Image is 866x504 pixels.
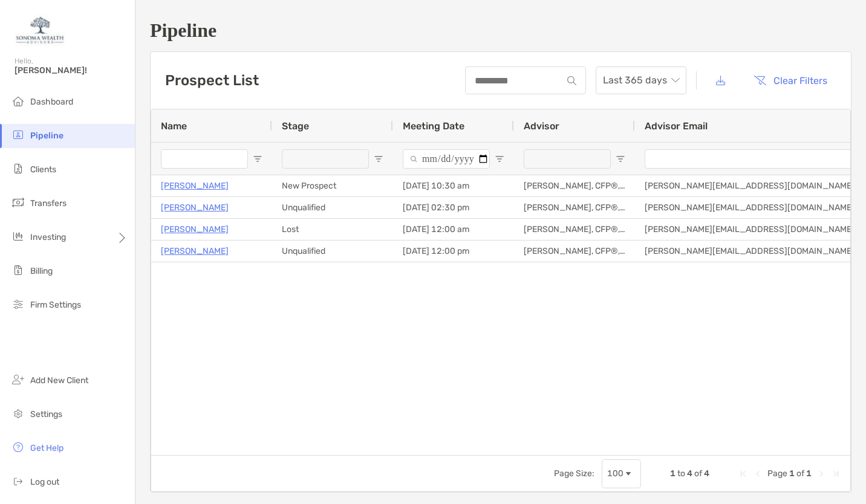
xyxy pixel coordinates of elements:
span: of [694,468,702,479]
a: [PERSON_NAME] [161,244,229,259]
div: [PERSON_NAME], CFP®, AIF® [514,197,635,218]
input: Name Filter Input [161,149,248,169]
input: Meeting Date Filter Input [403,149,490,169]
div: [PERSON_NAME], CFP®, AIF® [514,175,635,196]
span: Log out [30,477,59,487]
span: Investing [30,232,66,242]
div: Next Page [816,469,826,479]
span: Get Help [30,443,63,453]
div: Page Size [602,459,641,488]
div: Unqualified [272,241,393,262]
span: Advisor Email [645,120,708,132]
span: Transfers [30,198,67,208]
span: 1 [789,468,795,479]
span: Name [161,120,187,132]
img: clients icon [11,161,25,176]
button: Open Filter Menu [616,154,625,164]
img: Zoe Logo [15,5,66,48]
button: Clear Filters [744,67,836,94]
span: Settings [30,409,62,419]
span: Billing [30,266,53,276]
a: [PERSON_NAME] [161,222,229,237]
span: of [796,468,804,479]
div: Last Page [831,469,841,479]
div: Previous Page [753,469,763,479]
div: Page Size: [554,468,594,479]
img: pipeline icon [11,128,25,142]
img: transfers icon [11,195,25,210]
span: to [677,468,685,479]
div: Unqualified [272,197,393,218]
span: Dashboard [30,97,73,107]
img: logout icon [11,474,25,488]
div: [PERSON_NAME], CFP®, AIF® [514,219,635,240]
div: [DATE] 10:30 am [393,175,514,196]
span: Page [767,468,787,479]
img: billing icon [11,263,25,277]
h3: Prospect List [165,72,259,89]
div: [DATE] 02:30 pm [393,197,514,218]
span: 1 [670,468,676,479]
div: First Page [738,469,748,479]
div: [DATE] 12:00 am [393,219,514,240]
img: add_new_client icon [11,372,25,387]
span: Firm Settings [30,300,81,310]
a: [PERSON_NAME] [161,200,229,215]
span: Clients [30,164,56,175]
div: [PERSON_NAME], CFP®, AIF® [514,241,635,262]
h1: Pipeline [150,19,851,42]
div: New Prospect [272,175,393,196]
span: Last 365 days [603,67,679,94]
span: Stage [282,120,309,132]
img: input icon [567,76,576,85]
span: Add New Client [30,375,88,386]
button: Open Filter Menu [253,154,262,164]
img: investing icon [11,229,25,244]
div: Lost [272,219,393,240]
span: 4 [704,468,709,479]
span: Meeting Date [403,120,464,132]
img: get-help icon [11,440,25,454]
button: Open Filter Menu [374,154,383,164]
div: [DATE] 12:00 pm [393,241,514,262]
span: Pipeline [30,131,63,141]
span: Advisor [524,120,559,132]
span: 1 [806,468,812,479]
img: firm-settings icon [11,297,25,311]
a: [PERSON_NAME] [161,178,229,193]
button: Open Filter Menu [495,154,504,164]
span: 4 [687,468,692,479]
span: [PERSON_NAME]! [15,65,128,76]
div: 100 [607,468,623,479]
img: settings icon [11,406,25,421]
img: dashboard icon [11,94,25,108]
